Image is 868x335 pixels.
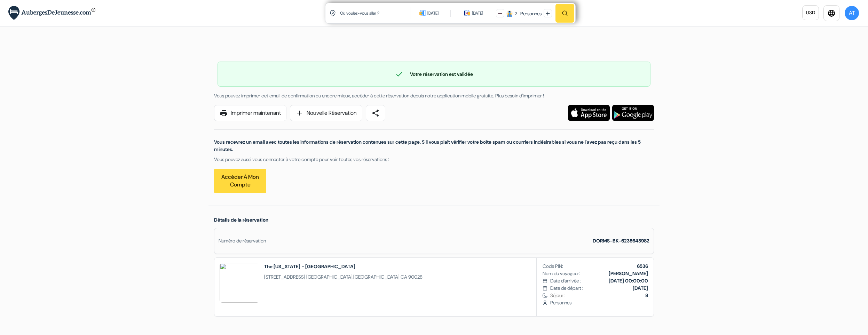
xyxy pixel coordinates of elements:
[419,10,426,16] img: calendarIcon icon
[427,10,439,17] div: [DATE]
[543,263,563,270] span: Code PIN:
[550,299,648,306] span: Personnes
[550,285,583,292] span: Date de départ :
[8,6,95,20] img: AubergesDeJeunesse.com
[264,274,305,280] span: [STREET_ADDRESS]
[550,277,581,285] span: Date d'arrivée :
[550,292,648,299] span: Séjour :
[612,105,654,121] img: Téléchargez l'application gratuite
[214,156,654,163] p: Vous pouvez aussi vous connecter à votre compte pour voir toutes vos réservations :
[371,109,380,117] span: share
[637,263,648,269] b: 6536
[306,274,353,280] span: [GEOGRAPHIC_DATA]
[633,285,648,291] b: [DATE]
[593,238,649,244] strong: DORMS-BK-6238643982
[472,10,483,17] div: [DATE]
[219,237,266,245] div: Numéro de réservation
[220,263,259,303] img: UjQMMgYzBDMGNQBn
[546,11,550,16] img: plus
[464,10,470,16] img: calendarIcon icon
[330,10,336,16] img: location icon
[543,270,580,277] span: Nom du voyageur:
[609,270,648,277] b: [PERSON_NAME]
[366,105,385,121] a: share
[339,5,411,22] input: Ville, université ou logement
[568,105,610,121] img: Téléchargez l'application gratuite
[214,217,268,223] span: Détails de la réservation
[214,105,286,121] a: printImprimer maintenant
[290,105,362,121] a: addNouvelle Réservation
[395,70,403,78] span: check
[264,273,423,281] span: ,
[498,11,502,16] img: minus
[609,278,648,284] b: [DATE] 00:00:00
[401,274,423,280] span: CA 90028
[220,109,228,117] span: print
[515,10,517,17] div: 2
[218,70,650,78] div: Votre réservation est validée
[214,93,544,99] span: Vous pouvez imprimer cet email de confirmation ou encore mieux, accéder à cette réservation depui...
[518,10,542,17] div: Personnes
[264,263,423,270] h2: The [US_STATE] - [GEOGRAPHIC_DATA]
[506,10,513,17] img: guest icon
[645,292,648,298] b: 8
[827,9,836,17] i: language
[353,274,400,280] span: [GEOGRAPHIC_DATA]
[844,5,860,21] button: AT
[295,109,304,117] span: add
[214,169,266,193] a: Accéder à mon compte
[802,5,819,20] a: USD
[214,138,654,153] p: Vous recevrez un email avec toutes les informations de réservation contenues sur cette page. S'il...
[823,5,839,21] a: language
